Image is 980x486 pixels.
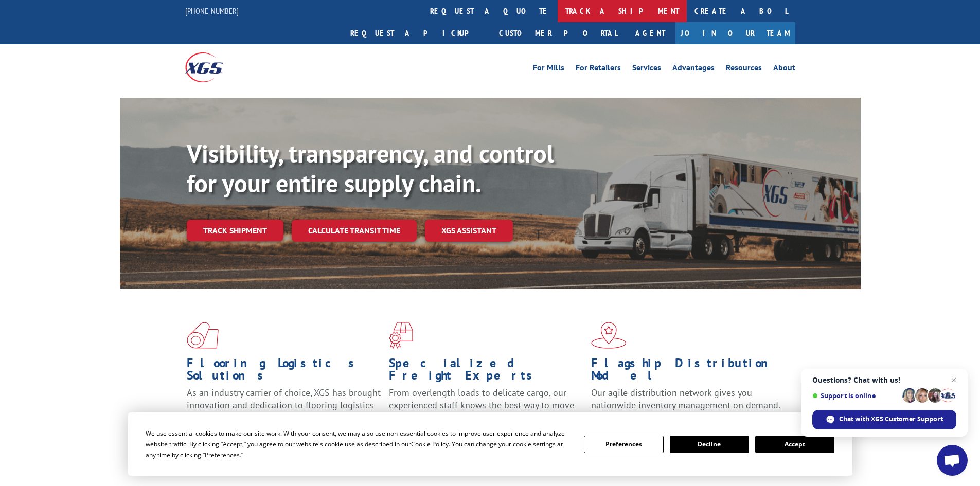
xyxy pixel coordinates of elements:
[632,64,661,75] a: Services
[292,220,417,242] a: Calculate transit time
[389,322,413,349] img: xgs-icon-focused-on-flooring-red
[389,357,583,387] h1: Specialized Freight Experts
[726,64,762,75] a: Resources
[187,387,381,423] span: As an industry carrier of choice, XGS has brought innovation and dedication to flooring logistics...
[584,436,663,453] button: Preferences
[812,410,956,429] div: Chat with XGS Customer Support
[411,440,449,448] span: Cookie Policy
[812,376,956,384] span: Questions? Chat with us!
[187,357,381,387] h1: Flooring Logistics Solutions
[937,445,968,476] div: Open chat
[839,415,943,424] span: Chat with XGS Customer Support
[425,220,513,242] a: XGS ASSISTANT
[625,22,675,44] a: Agent
[128,412,852,476] div: Cookie Consent Prompt
[670,436,749,453] button: Decline
[773,64,795,75] a: About
[205,451,240,459] span: Preferences
[185,6,239,16] a: [PHONE_NUMBER]
[591,357,786,387] h1: Flagship Distribution Model
[533,64,564,75] a: For Mills
[343,22,491,44] a: Request a pickup
[146,428,572,460] div: We use essential cookies to make our site work. With your consent, we may also use non-essential ...
[389,387,583,433] p: From overlength loads to delicate cargo, our experienced staff knows the best way to move your fr...
[576,64,621,75] a: For Retailers
[591,322,627,349] img: xgs-icon-flagship-distribution-model-red
[591,387,780,411] span: Our agile distribution network gives you nationwide inventory management on demand.
[755,436,834,453] button: Accept
[672,64,715,75] a: Advantages
[491,22,625,44] a: Customer Portal
[187,137,554,199] b: Visibility, transparency, and control for your entire supply chain.
[675,22,795,44] a: Join Our Team
[948,374,960,386] span: Close chat
[187,322,219,349] img: xgs-icon-total-supply-chain-intelligence-red
[812,392,899,400] span: Support is online
[187,220,283,241] a: Track shipment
